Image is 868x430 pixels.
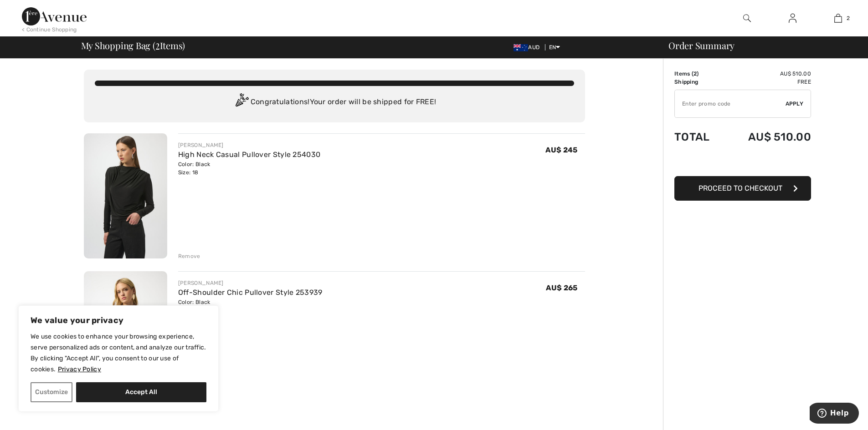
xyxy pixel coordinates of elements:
[674,70,724,78] td: Items ( )
[57,365,102,374] a: Privacy Policy
[232,93,251,111] img: Congratulation2.svg
[546,283,577,292] span: AU$ 265
[674,78,724,86] td: Shipping
[674,152,811,173] iframe: PayPal
[81,41,185,50] span: My Shopping Bag ( Items)
[31,382,72,402] button: Customize
[674,121,724,152] td: Total
[724,70,811,78] td: AU$ 510.00
[514,44,543,51] span: AUD
[789,13,796,24] img: My Info
[514,44,528,51] img: Australian Dollar
[693,71,697,77] span: 2
[724,78,811,86] td: Free
[178,150,320,159] a: High Neck Casual Pullover Style 254030
[781,13,804,24] a: Sign In
[834,13,842,24] img: My Bag
[545,146,577,154] span: AU$ 245
[76,382,206,402] button: Accept All
[724,121,811,152] td: AU$ 510.00
[847,14,850,22] span: 2
[743,13,751,24] img: search the website
[674,176,811,201] button: Proceed to Checkout
[84,271,167,396] img: Off-Shoulder Chic Pullover Style 253939
[178,288,323,297] a: Off-Shoulder Chic Pullover Style 253939
[95,93,574,111] div: Congratulations! Your order will be shipped for FREE!
[178,298,323,314] div: Color: Black Size: XXL
[549,44,560,51] span: EN
[155,39,160,51] span: 2
[178,279,323,287] div: [PERSON_NAME]
[786,100,804,108] span: Apply
[31,315,206,326] p: We value your privacy
[816,13,860,24] a: 2
[31,331,206,375] p: We use cookies to enhance your browsing experience, serve personalized ads or content, and analyz...
[84,133,167,258] img: High Neck Casual Pullover Style 254030
[178,160,320,177] div: Color: Black Size: 18
[657,41,863,50] div: Order Summary
[810,403,859,425] iframe: Opens a widget where you can find more information
[22,7,87,25] img: 1ère Avenue
[18,305,219,412] div: We value your privacy
[178,141,320,149] div: [PERSON_NAME]
[699,184,782,192] span: Proceed to Checkout
[675,90,786,117] input: Promo code
[22,25,77,34] div: < Continue Shopping
[178,252,200,260] div: Remove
